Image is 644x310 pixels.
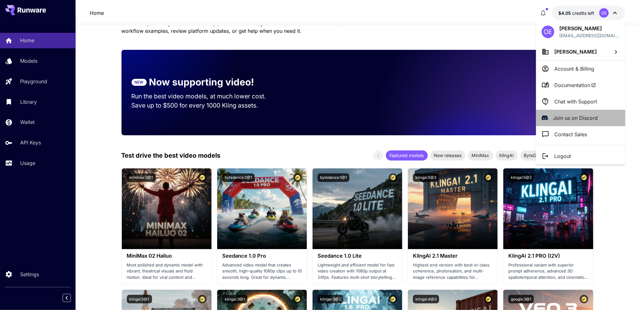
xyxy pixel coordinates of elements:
[559,25,620,32] p: [PERSON_NAME]
[554,98,597,105] p: Chat with Support
[554,131,587,138] p: Contact Sales
[536,43,625,60] button: [PERSON_NAME]
[553,114,598,122] p: Join us on Discord
[554,152,571,160] p: Logout
[554,49,597,55] span: [PERSON_NAME]
[554,65,594,73] p: Account & Billing
[554,81,596,89] span: Documentation
[542,26,554,38] div: OE
[559,32,620,39] div: omerelfassy@gmail.com
[559,32,620,39] p: [EMAIL_ADDRESS][DOMAIN_NAME]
